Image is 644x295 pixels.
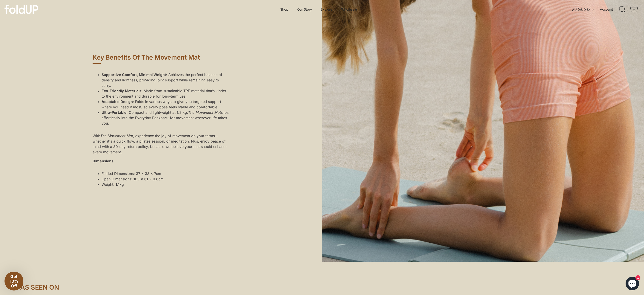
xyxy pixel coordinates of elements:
[629,4,639,14] a: Cart
[102,182,164,187] li: Weight: 1.1kg
[102,176,164,182] li: Open Dimensions: 183 x 61 x 0.6cm
[269,5,368,14] div: Primary navigation
[102,171,164,176] li: Folded Dimensions: 37 x 33 x 7cm
[624,277,640,291] inbox-online-store-chat: Shopify online store chat
[632,7,636,12] div: 0
[276,5,292,14] a: Shop
[10,274,18,288] span: Get 10% Off
[188,110,221,115] em: The Movement Mat
[102,72,166,77] strong: Supportive Comfort, Minimal Weight
[337,5,361,14] a: Wholesale
[317,5,336,14] a: Explore
[20,284,72,291] h2: AS SEEN ON
[102,88,230,99] li: : Made from sustainable TPE material that’s kinder to the environment and durable for long-term use.
[93,133,230,155] p: With , experience the joy of movement on your terms—whether it's a quick flow, a pilates session,...
[572,8,599,12] button: AU (AUD $)
[102,110,230,126] li: : Compact and lightweight at 1.2 kg, slips effortlessly into the Everyday Backpack for movement w...
[102,99,230,110] li: : Folds in various ways to give you targeted support where you need it most, so every pose feels ...
[102,110,127,115] strong: Ultra-Portable
[102,89,141,93] strong: Eco-Friendly Materials
[293,5,316,14] a: Our Story
[617,4,627,14] a: Search
[100,134,133,138] em: The Movement Mat
[93,54,230,64] h2: Key Benefits Of The Movement Mat
[102,99,133,104] strong: Adaptable Design
[93,159,113,163] strong: Dimensions
[102,72,230,88] li: : Achieves the perfect balance of density and lightness, providing joint support while remaining ...
[4,272,23,291] div: Get 10% Off
[600,7,621,12] a: Account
